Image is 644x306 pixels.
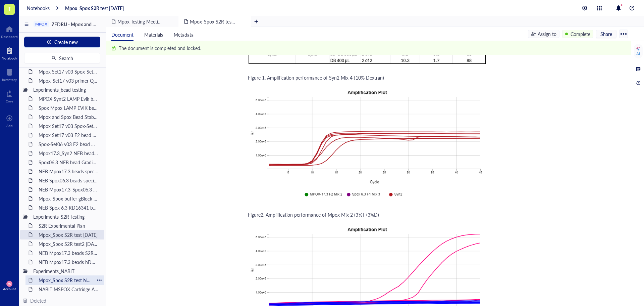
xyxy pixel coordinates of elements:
span: MB [8,282,11,285]
div: MPOX [35,22,47,27]
div: S2R Experimental Plan [36,221,102,230]
button: Create new [24,37,100,47]
div: NEB Mpox17.3 beads hDNA test_[DATE] [36,257,102,267]
div: Experiments_bead testing [30,85,102,94]
div: Experiments_NABIT [30,266,102,276]
button: Share [596,30,616,38]
button: Search [24,53,100,63]
div: NEB Mpox17.3 beads S2R buffer test1_22NOV24 [36,248,102,258]
div: Mpox_Spox S2R test NABIT [DATE] [36,275,94,285]
div: Mpox Set17 v03 F2 bead QC2 [DATE] [36,130,102,140]
a: Mpox_Spox S2R test [DATE] [65,5,124,11]
div: Mpox and Spox Bead Stability Evaluation [DATE] - [DATE] [36,112,102,122]
div: Assign to [538,30,556,38]
div: Spox Mpox LAMP EVIK bead F1 QC [DATE] [36,103,102,113]
div: Mpox_Spox S2R test [DATE] [36,230,102,239]
div: Dashboard [1,35,18,39]
span: Share [600,31,612,37]
div: NABIT MSPOX Cartridge Amp Temperature test_[DATE] [36,285,102,294]
div: MPOX Synt2 LAMP Evik bead F1 QC [DATE] [36,94,102,103]
span: Metadata [174,31,194,38]
span: Figure 1. Amplification performance of Syn2 Mix 4 (10% Dextran) [248,74,384,81]
a: Notebooks [27,5,50,11]
div: Deleted [30,297,46,304]
div: Account [3,287,16,291]
div: Spox-Set06 v03 F2 bead QC2 [DATE] [36,139,102,149]
div: Complete [571,30,590,38]
div: AI [636,51,640,56]
div: Mpox17.3_Syn2 NEB bead Gradient test [DATE] [36,148,102,158]
div: NEB Spox06.3 beads specificity test [DATE] [36,176,102,185]
a: Core [6,88,13,103]
span: T [8,4,11,13]
div: Mpox_Spox S2R test2 [DATE] [36,239,102,249]
div: Notebook [2,56,17,60]
span: Materials [144,31,163,38]
span: Create new [54,39,78,45]
div: Mpox_Spox buffer gBlock test_[DATE] [36,194,102,203]
div: NEB Mpox17.3_Spox06.3 beads LOD test [DATE] [36,185,102,194]
div: Inventory [2,78,17,82]
div: The document is completed and locked. [119,44,201,52]
a: Inventory [2,67,17,82]
span: Figure2. Amplification performance of Mpox Mix 2 (3%T+3%D) [248,211,379,218]
a: Notebook [2,45,17,60]
div: Add [6,124,13,128]
span: ZEDRU - Mpox and Swinepox [52,21,113,28]
div: Mpox Set17 v03 Spox-Set06 v03 F2 bead QC [DATE] [36,121,102,131]
a: Dashboard [1,24,18,39]
div: Mpox Set17 v03 Spox-Set06 v03 F2 QC [DATE] [36,67,102,76]
div: NEB Mpox17.3 beads specificity test [DATE] [36,167,102,176]
span: Document [111,31,133,38]
div: Spox06.3 NEB bead Gradient test [DATE] [36,158,102,167]
div: Mpox_Set17 v03 primer QC_[DATE] [36,76,102,85]
span: Search [59,55,73,61]
img: genemod-experiment-image [248,88,487,202]
div: Experiments_S2R Testing [30,212,102,221]
div: NEB Spox 6.3 RD16341 bead lot QC_[DATE] [36,203,102,212]
div: Core [6,99,13,103]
